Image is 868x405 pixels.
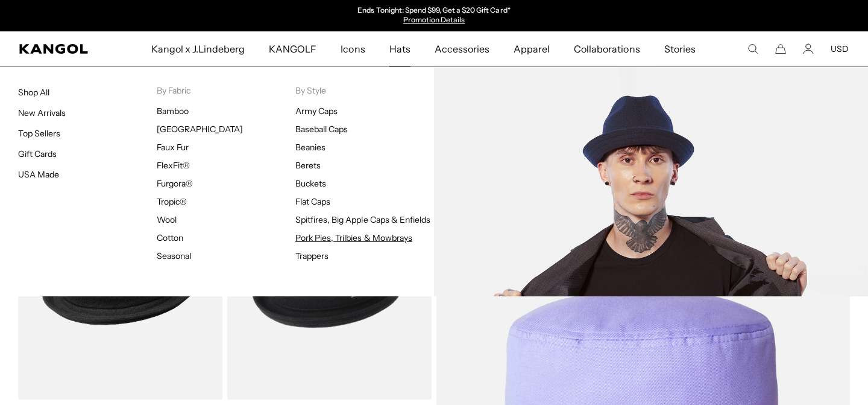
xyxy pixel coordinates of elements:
span: Accessories [435,31,489,66]
a: Account [803,43,814,54]
a: Accessories [423,31,502,66]
a: Furgora® [157,178,193,189]
a: Trappers [295,250,329,261]
a: Spitfires, Big Apple Caps & Enfields [295,214,430,225]
a: Hats [377,31,423,66]
a: Kangol x J.Lindeberg [139,31,257,66]
a: KANGOLF [257,31,329,66]
a: Bamboo [157,106,189,116]
a: Pork Pies, Trilbies & Mowbrays [295,232,412,243]
a: Cotton [157,232,183,243]
span: Apparel [514,31,550,66]
a: Shop All [18,87,49,98]
a: Promotion Details [403,15,465,24]
a: Wool [157,214,177,225]
a: New Arrivals [18,107,66,118]
a: USA Made [18,169,59,180]
a: Kangol [19,44,99,54]
a: Seasonal [157,250,191,261]
a: Beanies [295,142,325,153]
a: Faux Fur [157,142,189,153]
slideshow-component: Announcement bar [310,6,558,25]
p: By Fabric [157,85,295,96]
button: USD [831,43,849,54]
a: Gift Cards [18,148,57,159]
a: Collaborations [562,31,652,66]
span: Collaborations [574,31,640,66]
a: FlexFit® [157,160,190,171]
span: Hats [389,31,410,66]
span: Stories [664,31,696,66]
img: Trilbies.jpg [434,67,868,296]
a: Berets [295,160,321,171]
a: Icons [329,31,377,66]
a: Top Sellers [18,128,60,139]
a: Stories [652,31,708,66]
p: Ends Tonight: Spend $99, Get a $20 Gift Card* [357,6,510,16]
a: Army Caps [295,106,338,116]
summary: Search here [747,43,758,54]
a: Baseball Caps [295,124,348,135]
a: Buckets [295,178,326,189]
div: 1 of 2 [310,6,558,25]
button: Cart [775,43,786,54]
span: Icons [341,31,365,66]
p: By Style [295,85,434,96]
a: Tropic® [157,196,187,207]
span: Kangol x J.Lindeberg [151,31,245,66]
a: Apparel [502,31,562,66]
a: Flat Caps [295,196,330,207]
a: [GEOGRAPHIC_DATA] [157,124,243,135]
span: KANGOLF [269,31,316,66]
div: Announcement [310,6,558,25]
